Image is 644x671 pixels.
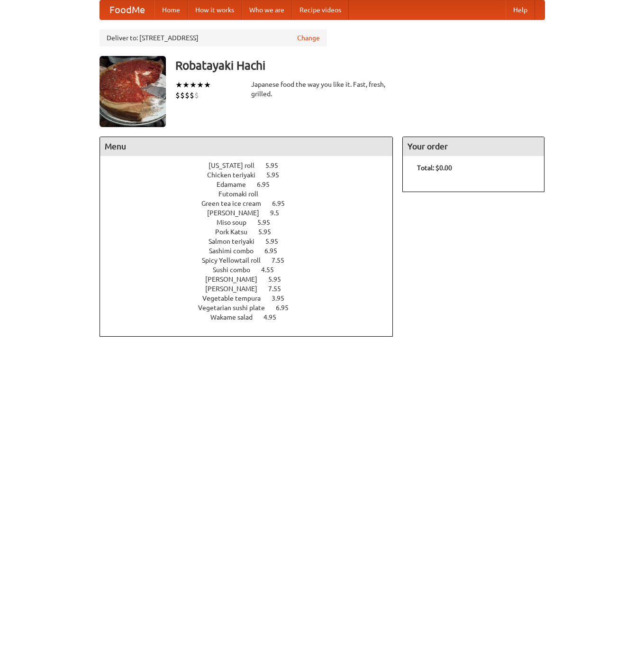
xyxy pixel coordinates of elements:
[215,228,257,236] span: Pork Katsu
[268,285,290,293] span: 7.55
[218,190,268,198] span: Futomaki roll
[213,266,260,274] span: Sushi combo
[175,80,182,90] li: ★
[207,209,297,217] a: [PERSON_NAME] 9.5
[175,56,545,75] h3: Robatayaki Hachi
[100,29,327,46] div: Deliver to: [STREET_ADDRESS]
[185,90,190,101] li: $
[182,80,190,90] li: ★
[215,228,289,236] a: Pork Katsu 5.95
[292,0,349,19] a: Recipe videos
[209,238,264,245] span: Salmon teriyaki
[190,80,197,90] li: ★
[188,0,242,19] a: How it works
[207,171,297,179] a: Chicken teriyaki 5.95
[217,181,287,188] a: Edamame 6.95
[266,171,289,179] span: 5.95
[268,276,290,283] span: 5.95
[202,294,270,302] span: Vegetable tempura
[202,257,270,264] span: Spicy Yellowtail roll
[265,162,288,169] span: 5.95
[272,257,294,264] span: 7.55
[257,219,280,226] span: 5.95
[209,247,295,255] a: Sashimi combo 6.95
[207,209,269,217] span: [PERSON_NAME]
[272,294,294,302] span: 3.95
[100,0,154,19] a: FoodMe
[506,0,535,19] a: Help
[264,247,287,255] span: 6.95
[297,33,320,43] a: Change
[258,228,281,236] span: 5.95
[202,257,302,264] a: Spicy Yellowtail roll 7.55
[242,0,292,19] a: Who we are
[263,313,286,321] span: 4.95
[210,313,294,321] a: Wakame salad 4.95
[202,294,302,302] a: Vegetable tempura 3.95
[217,219,256,226] span: Miso soup
[198,304,306,312] a: Vegetarian sushi plate 6.95
[205,276,299,283] a: [PERSON_NAME] 5.95
[205,276,267,283] span: [PERSON_NAME]
[213,266,291,274] a: Sushi combo 4.55
[100,137,393,156] h4: Menu
[272,200,294,207] span: 6.95
[205,285,267,293] span: [PERSON_NAME]
[257,181,279,188] span: 6.95
[207,171,265,179] span: Chicken teriyaki
[261,266,283,274] span: 4.55
[217,181,255,188] span: Edamame
[417,164,452,172] b: Total: $0.00
[209,247,263,255] span: Sashimi combo
[100,56,166,127] img: angular.jpg
[198,304,274,312] span: Vegetarian sushi plate
[265,238,288,245] span: 5.95
[217,219,288,226] a: Miso soup 5.95
[210,313,262,321] span: Wakame salad
[209,162,264,169] span: [US_STATE] roll
[209,238,296,245] a: Salmon teriyaki 5.95
[154,0,188,19] a: Home
[180,90,185,101] li: $
[251,80,393,99] div: Japanese food the way you like it. Fast, fresh, grilled.
[403,137,544,156] h4: Your order
[204,80,211,90] li: ★
[201,200,271,207] span: Green tea ice cream
[194,90,199,101] li: $
[201,200,302,207] a: Green tea ice cream 6.95
[205,285,299,293] a: [PERSON_NAME] 7.55
[270,209,289,217] span: 9.5
[218,190,285,198] a: Futomaki roll
[190,90,194,101] li: $
[276,304,298,312] span: 6.95
[209,162,296,169] a: [US_STATE] roll 5.95
[175,90,180,101] li: $
[197,80,204,90] li: ★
